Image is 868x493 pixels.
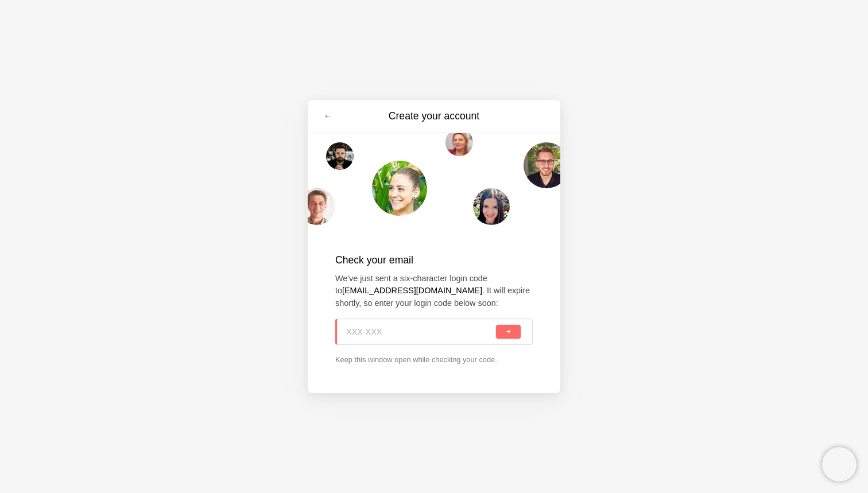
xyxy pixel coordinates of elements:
[342,286,482,295] strong: [EMAIL_ADDRESS][DOMAIN_NAME]
[335,253,533,267] h2: Check your email
[335,354,533,365] p: Keep this window open while checking your code.
[346,319,494,344] input: XXX-XXX
[335,273,533,310] p: We've just sent a six-character login code to . It will expire shortly, so enter your login code ...
[822,447,857,482] iframe: Chatra live chat
[338,109,530,123] h3: Create your account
